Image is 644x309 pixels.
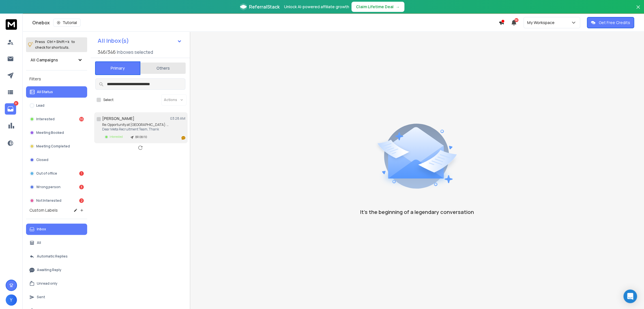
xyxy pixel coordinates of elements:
div: 3 [79,185,84,189]
p: Interested [110,135,123,139]
button: Tutorial [53,19,81,27]
p: Unread only [37,281,57,286]
p: Get Free Credits [599,20,630,25]
button: All Status [26,86,87,98]
span: ReferralStack [249,3,280,10]
p: Wrong person [36,185,61,189]
p: Out of office [36,171,57,176]
h1: All Campaigns [31,57,58,63]
button: Not Interested2 [26,195,87,206]
p: Meeting Booked [36,130,64,135]
p: Meeting Completed [36,144,70,149]
label: Select [103,98,113,102]
h3: Inboxes selected [117,49,153,55]
button: Interested55 [26,113,87,125]
span: 346 / 346 [98,49,116,55]
div: Onebox [32,19,499,27]
p: Unlock AI-powered affiliate growth [284,4,349,10]
button: Lead [26,100,87,111]
p: All Status [37,90,53,94]
button: Claim Lifetime Deal→ [351,2,404,12]
p: Interested [36,117,55,121]
p: Lead [36,103,44,108]
button: All Inbox(s) [93,35,186,46]
button: Meeting Booked [26,127,87,138]
p: My Workspace [527,20,557,25]
button: Wrong person3 [26,181,87,193]
p: Sent [37,295,45,299]
p: Dear Meta Recruitment Team, Thank [102,127,170,132]
button: Automatic Replies [26,251,87,262]
button: Others [140,62,186,74]
div: 55 [79,117,84,121]
button: Y [6,294,17,306]
p: Press to check for shortcuts. [35,39,75,50]
button: Closed [26,154,87,166]
h3: Filters [26,75,87,83]
p: Inbox [37,227,46,231]
button: Unread only [26,278,87,289]
p: Automatic Replies [37,254,68,259]
div: 2 [79,198,84,203]
button: Close banner [634,3,642,17]
h1: All Inbox(s) [98,38,129,44]
button: Meeting Completed [26,141,87,152]
button: Primary [95,61,140,75]
button: All Campaigns [26,54,87,66]
a: 61 [5,103,16,115]
div: 1 [79,171,84,176]
button: Awaiting Reply [26,264,87,276]
h3: Custom Labels [29,207,58,213]
p: 03:28 AM [170,116,185,121]
button: Get Free Credits [587,17,634,28]
p: It’s the beginning of a legendary conversation [360,208,474,216]
button: Sent [26,291,87,303]
p: Not Interested [36,198,61,203]
button: All [26,237,87,248]
div: Open Intercom Messenger [623,289,637,303]
p: BR 08/10 [135,135,147,139]
h1: [PERSON_NAME] [102,116,134,121]
p: Closed [36,158,48,162]
p: All [37,241,41,245]
p: Re: Opportunity at [GEOGRAPHIC_DATA]: Growth [102,123,170,127]
p: 61 [14,101,18,106]
span: → [396,4,400,10]
span: Ctrl + Shift + k [46,38,70,45]
button: Out of office1 [26,168,87,179]
button: Inbox [26,224,87,235]
p: Awaiting Reply [37,268,61,272]
span: 50 [514,18,518,22]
